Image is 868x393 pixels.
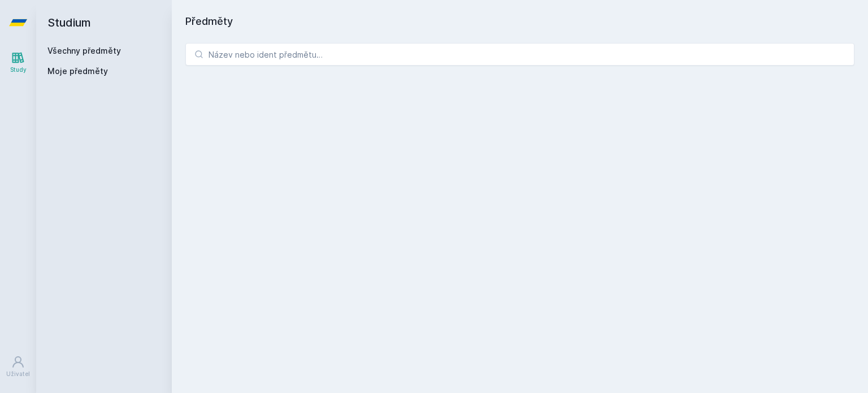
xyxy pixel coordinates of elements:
input: Název nebo ident předmětu… [185,43,854,66]
div: Study [10,66,27,74]
span: Moje předměty [47,66,108,77]
a: Všechny předměty [47,46,121,55]
a: Uživatel [2,349,34,384]
div: Uživatel [6,370,30,378]
h1: Předměty [185,14,854,29]
a: Study [2,45,34,80]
